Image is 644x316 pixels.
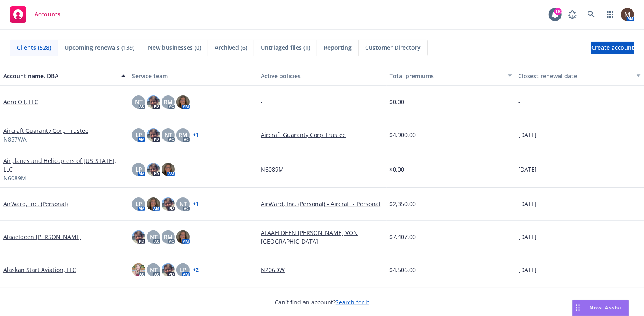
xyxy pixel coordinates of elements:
button: Total premiums [387,66,515,86]
img: photo [176,230,190,244]
a: Report a Bug [564,6,581,23]
a: Airplanes and Helicopters of [US_STATE], LLC [3,156,125,174]
span: RM [164,232,173,241]
span: [DATE] [519,265,537,274]
div: Total premiums [390,72,503,80]
span: $4,900.00 [390,130,416,139]
img: photo [132,263,145,276]
span: New businesses (0) [148,43,201,52]
span: $2,350.00 [390,200,416,208]
span: [DATE] [519,130,537,139]
span: Nova Assist [590,304,622,311]
span: $7,407.00 [390,232,416,241]
div: Closest renewal date [519,72,632,80]
a: + 1 [193,202,199,207]
span: $0.00 [390,98,405,106]
a: Aircraft Guaranty Corp Trustee [3,126,88,135]
span: [DATE] [519,200,537,208]
button: Active policies [257,66,386,86]
span: Upcoming renewals (139) [65,43,134,52]
div: Active policies [261,72,383,80]
span: NT [135,98,143,106]
a: N6089M [261,165,383,174]
a: N206DW [261,265,383,274]
a: Create account [591,42,634,54]
span: - [261,98,263,106]
span: N6089M [3,174,26,182]
span: Create account [591,40,634,56]
span: Clients (528) [17,43,51,52]
button: Closest renewal date [515,66,644,86]
img: photo [147,163,160,176]
span: $0.00 [390,165,405,174]
div: Drag to move [573,300,583,316]
a: Search [583,6,600,23]
span: NT [164,130,172,139]
button: Service team [129,66,257,86]
img: photo [147,128,160,142]
span: LP [135,165,142,174]
button: Nova Assist [572,300,629,316]
span: [DATE] [519,232,537,241]
a: AirWard, Inc. (Personal) - Aircraft - Personal [261,200,383,208]
a: Alaskan Start Aviation, LLC [3,265,76,274]
img: photo [176,95,190,109]
span: RM [164,98,173,106]
a: + 2 [193,267,199,272]
a: Accounts [7,3,64,26]
img: photo [132,230,145,244]
span: LP [135,200,142,208]
div: 18 [554,7,562,14]
img: photo [162,263,175,276]
span: Can't find an account? [275,298,369,307]
span: Untriaged files (1) [261,43,310,52]
a: Switch app [602,6,619,23]
span: Customer Directory [365,43,421,52]
div: Service team [132,72,254,80]
a: + 1 [193,132,199,137]
img: photo [621,8,634,21]
span: $4,506.00 [390,265,416,274]
span: LP [135,130,142,139]
span: NT [150,265,158,274]
img: photo [147,197,160,211]
a: ALAAELDEEN [PERSON_NAME] VON [GEOGRAPHIC_DATA] [261,228,383,246]
span: LP [180,265,187,274]
span: NT [179,200,187,208]
a: Alaaeldeen [PERSON_NAME] [3,232,82,241]
span: Archived (6) [215,43,247,52]
span: Accounts [35,11,60,18]
a: Search for it [336,298,369,306]
span: [DATE] [519,165,537,174]
a: Aero Oil, LLC [3,98,38,106]
span: N857WA [3,135,27,144]
a: AirWard, Inc. (Personal) [3,200,68,208]
img: photo [147,95,160,109]
div: Account name, DBA [3,72,116,80]
span: Reporting [324,43,352,52]
a: Aircraft Guaranty Corp Trustee [261,130,383,139]
span: - [519,98,521,106]
span: RM [178,130,188,139]
span: NT [150,232,158,241]
img: photo [162,163,175,176]
img: photo [162,197,175,211]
